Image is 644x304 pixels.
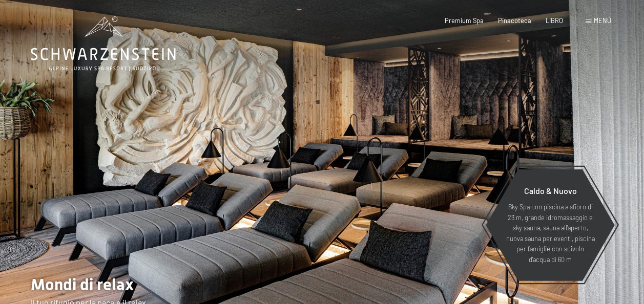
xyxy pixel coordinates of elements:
span: Menù [594,16,611,25]
a: Pinacoteca [498,16,531,25]
a: Premium Spa [445,16,484,25]
a: Caldo & Nuovo Sky Spa con piscina a sfioro di 23 m, grande idromassaggio e sky sauna, sauna all'a... [485,169,615,281]
a: LIBRO [546,16,563,25]
span: Caldo & Nuovo [524,186,577,196]
p: Sky Spa con piscina a sfioro di 23 m, grande idromassaggio e sky sauna, sauna all'aperto, nuova s... [506,202,595,265]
